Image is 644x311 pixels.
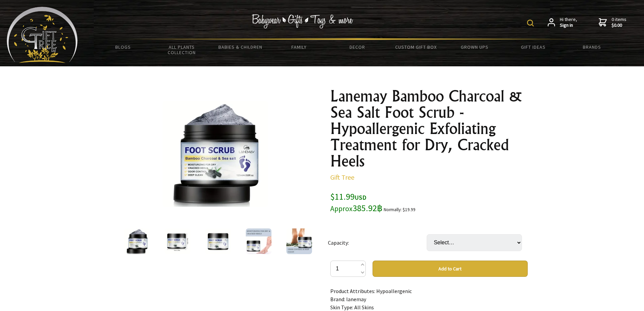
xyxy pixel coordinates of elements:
[330,204,353,213] small: Approx
[445,40,504,54] a: Grown Ups
[560,22,577,28] strong: Sign in
[504,40,563,54] a: Gift Ideas
[286,228,312,254] img: Lanemay Bamboo Charcoal & Sea Salt Foot Scrub - Hypoallergenic Exfoliating Treatment for Dry, Cra...
[94,40,152,54] a: BLOGS
[384,207,415,213] small: Normally: $19.99
[252,14,353,28] img: Babywear - Gifts - Toys & more
[163,101,268,207] img: Lanemay Bamboo Charcoal & Sea Salt Foot Scrub - Hypoallergenic Exfoliating Treatment for Dry, Cra...
[165,228,190,254] img: Lanemay Bamboo Charcoal & Sea Salt Foot Scrub - Hypoallergenic Exfoliating Treatment for Dry, Cra...
[599,17,626,28] a: 0 items$0.00
[373,261,528,277] button: Add to Cart
[7,7,78,63] img: Babyware - Gifts - Toys and more...
[330,88,528,169] h1: Lanemay Bamboo Charcoal & Sea Salt Foot Scrub - Hypoallergenic Exfoliating Treatment for Dry, Cra...
[328,40,387,54] a: Decor
[269,40,328,54] a: Family
[560,17,577,28] span: Hi there,
[612,22,626,28] strong: $0.00
[387,40,445,54] a: Custom Gift Box
[328,225,427,261] td: Capacity:
[205,228,231,254] img: Lanemay Bamboo Charcoal & Sea Salt Foot Scrub - Hypoallergenic Exfoliating Treatment for Dry, Cra...
[211,40,269,54] a: Babies & Children
[548,17,577,28] a: Hi there,Sign in
[124,228,150,254] img: Lanemay Bamboo Charcoal & Sea Salt Foot Scrub - Hypoallergenic Exfoliating Treatment for Dry, Cra...
[330,173,354,181] a: Gift Tree
[612,16,626,28] span: 0 items
[355,194,366,201] span: USD
[330,191,383,214] span: $11.99 385.92฿
[246,228,271,254] img: Lanemay Bamboo Charcoal & Sea Salt Foot Scrub - Hypoallergenic Exfoliating Treatment for Dry, Cra...
[563,40,621,54] a: Brands
[527,20,534,26] img: product search
[152,40,211,60] a: All Plants Collection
